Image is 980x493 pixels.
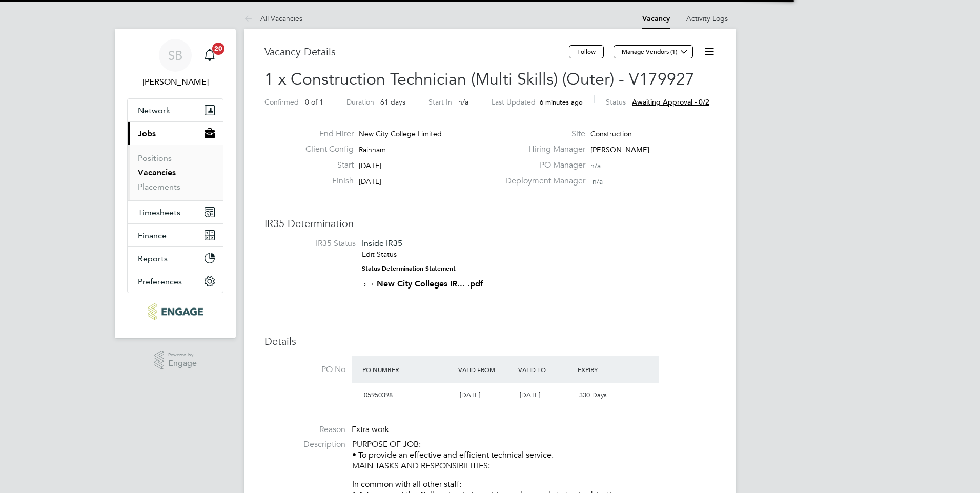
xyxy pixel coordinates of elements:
span: 0 of 1 [305,97,323,107]
label: Finish [297,176,354,187]
label: PO No [264,364,345,375]
button: Timesheets [128,201,223,223]
label: Start [297,160,354,171]
label: Last Updated [492,97,536,107]
span: [DATE] [460,391,480,399]
button: Jobs [128,122,223,145]
a: Placements [138,182,180,192]
label: PO Manager [499,160,585,171]
span: 6 minutes ago [540,98,583,107]
a: Vacancy [642,14,670,23]
a: New City Colleges IR... .pdf [377,279,483,289]
span: 330 Days [579,391,607,399]
span: [DATE] [359,161,381,170]
h3: Details [264,335,716,348]
img: ncclondon-logo-retina.png [148,303,202,320]
label: Reason [264,424,345,435]
span: Jobs [138,129,156,138]
div: Jobs [128,145,223,200]
span: Network [138,106,170,115]
span: [DATE] [520,391,540,399]
span: Timesheets [138,208,180,217]
span: SB [168,49,182,62]
div: Valid To [516,360,576,379]
span: Rainham [359,145,386,154]
span: n/a [590,161,601,170]
span: 05950398 [364,391,393,399]
span: Inside IR35 [362,238,402,248]
button: Preferences [128,270,223,293]
span: New City College Limited [359,129,442,138]
button: Network [128,99,223,121]
span: Finance [138,231,167,240]
div: Expiry [575,360,635,379]
nav: Main navigation [115,29,236,338]
span: Extra work [352,424,389,435]
h3: IR35 Determination [264,217,716,230]
p: PURPOSE OF JOB: • To provide an effective and efficient technical service. MAIN TASKS AND RESPONS... [352,439,716,471]
label: Duration [346,97,374,107]
span: 1 x Construction Technician (Multi Skills) (Outer) - V179927 [264,69,695,89]
a: Edit Status [362,250,397,259]
span: 20 [212,43,224,55]
span: n/a [593,177,603,186]
label: Deployment Manager [499,176,585,187]
label: End Hirer [297,129,354,139]
label: Confirmed [264,97,299,107]
h3: Vacancy Details [264,45,569,58]
button: Reports [128,247,223,270]
a: All Vacancies [244,14,302,23]
span: Reports [138,254,168,263]
span: Engage [168,359,197,368]
span: Powered by [168,351,197,359]
span: [PERSON_NAME] [590,145,649,154]
label: Site [499,129,585,139]
span: Stephen Brayshaw [127,76,223,88]
label: IR35 Status [275,238,356,249]
label: Hiring Manager [499,144,585,155]
button: Follow [569,45,604,58]
a: 20 [199,39,220,72]
a: Go to home page [127,303,223,320]
strong: Status Determination Statement [362,265,456,272]
div: PO Number [360,360,456,379]
label: Client Config [297,144,354,155]
a: Vacancies [138,168,176,177]
a: Positions [138,153,172,163]
label: Start In [428,97,452,107]
label: Status [606,97,626,107]
span: Preferences [138,277,182,286]
button: Manage Vendors (1) [614,45,693,58]
span: 61 days [380,97,405,107]
a: Activity Logs [686,14,728,23]
span: n/a [458,97,468,107]
a: SB[PERSON_NAME] [127,39,223,88]
a: Powered byEngage [154,351,197,370]
span: Construction [590,129,632,138]
label: Description [264,439,345,450]
span: [DATE] [359,177,381,186]
span: Awaiting approval - 0/2 [632,97,709,107]
div: Valid From [456,360,516,379]
button: Finance [128,224,223,246]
